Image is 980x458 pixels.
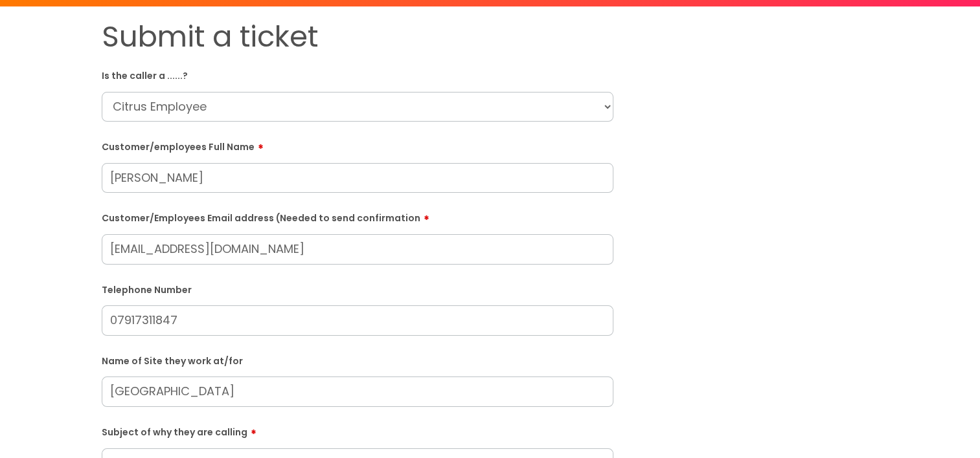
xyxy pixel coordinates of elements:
[102,68,613,82] label: Is the caller a ......?
[102,422,613,438] label: Subject of why they are calling
[102,282,613,296] label: Telephone Number
[102,137,613,153] label: Customer/employees Full Name
[102,234,613,264] input: Email
[102,208,613,224] label: Customer/Employees Email address (Needed to send confirmation
[102,353,613,367] label: Name of Site they work at/for
[102,19,613,54] h1: Submit a ticket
